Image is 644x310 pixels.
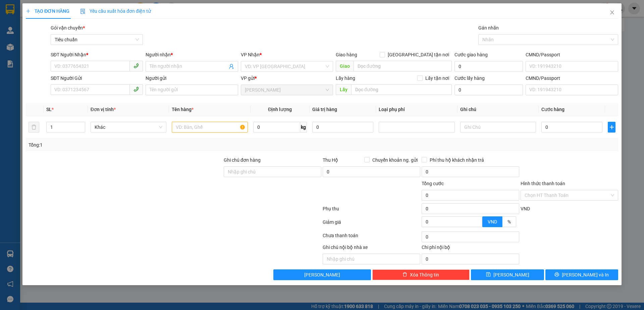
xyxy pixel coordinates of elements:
input: 0 [312,122,373,133]
button: printer[PERSON_NAME] và In [545,269,618,280]
div: Chưa thanh toán [322,232,421,244]
span: Yêu cầu xuất hóa đơn điện tử [80,8,151,14]
span: Decrease Value [77,127,85,132]
span: [PERSON_NAME] [304,271,340,278]
span: [PERSON_NAME] và In [562,271,609,278]
div: Ghi chú nội bộ nhà xe [323,244,420,254]
span: Increase Value [475,217,482,222]
input: Dọc đường [351,84,452,95]
span: Increase Value [77,122,85,127]
input: Ghi chú đơn hàng [224,166,321,177]
button: plus [608,122,615,133]
div: SĐT Người Gửi [51,74,143,82]
span: down [477,222,481,226]
span: kg [300,122,307,133]
input: Cước lấy hàng [454,85,523,95]
div: CMND/Passport [526,74,618,82]
img: icon [80,9,86,14]
button: Close [603,3,622,22]
span: up [477,217,481,221]
span: [PERSON_NAME] [493,271,529,278]
span: [GEOGRAPHIC_DATA] tận nơi [385,51,452,58]
span: delete [402,272,407,277]
span: Xóa Thông tin [410,271,439,278]
span: Tên hàng [172,107,194,112]
div: Giảm giá [322,218,421,230]
span: Chuyển khoản ng. gửi [370,156,420,164]
span: Khác [95,122,162,132]
label: Cước giao hàng [454,52,488,57]
span: plus [608,124,615,130]
div: Phụ thu [322,205,421,217]
button: delete [29,122,39,133]
div: Người gửi [146,74,238,82]
span: Tổng cước [422,181,444,186]
span: Định lượng [268,107,292,112]
span: user-add [229,64,234,69]
span: Tiêu chuẩn [55,35,139,45]
span: printer [554,272,559,277]
span: phone [133,87,139,92]
input: Cước giao hàng [454,61,523,72]
span: VP Nhận [241,52,260,57]
span: VND [488,219,497,224]
span: SL [46,107,52,112]
span: phone [133,63,139,68]
span: Đơn vị tính [91,107,116,112]
span: save [486,272,491,277]
span: VND [521,206,530,211]
span: % [507,219,511,224]
span: Giao [336,61,354,71]
label: Gán nhãn [478,25,499,31]
span: close [609,10,615,15]
button: [PERSON_NAME] [273,269,371,280]
span: Lấy tận nơi [423,74,452,82]
div: Tổng: 1 [29,141,249,149]
th: Loại phụ phí [376,103,457,116]
div: Người nhận [146,51,238,58]
span: Lấy hàng [336,75,355,81]
div: SĐT Người Nhận [51,51,143,58]
input: Ghi Chú [460,122,536,133]
input: Nhập ghi chú [323,254,420,264]
span: Lấy [336,84,351,95]
div: VP gửi [241,74,333,82]
span: Cư Kuin [245,85,329,95]
div: CMND/Passport [526,51,618,58]
input: Dọc đường [354,61,452,71]
span: Giao hàng [336,52,357,57]
span: Giá trị hàng [312,107,337,112]
button: save[PERSON_NAME] [471,269,544,280]
label: Ghi chú đơn hàng [224,157,261,163]
input: VD: Bàn, Ghế [172,122,248,133]
span: Cước hàng [541,107,565,112]
label: Hình thức thanh toán [521,181,565,186]
th: Ghi chú [458,103,539,116]
span: Thu Hộ [323,157,338,163]
label: Cước lấy hàng [454,75,485,81]
button: deleteXóa Thông tin [372,269,470,280]
span: plus [26,9,31,13]
span: down [79,128,84,132]
span: TẠO ĐƠN HÀNG [26,8,69,14]
span: Gói vận chuyển [51,25,85,31]
span: Phí thu hộ khách nhận trả [427,156,487,164]
span: Decrease Value [475,222,482,227]
span: up [79,123,84,127]
div: Chi phí nội bộ [422,244,519,254]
